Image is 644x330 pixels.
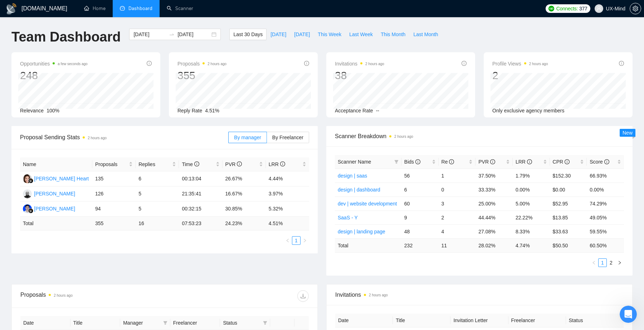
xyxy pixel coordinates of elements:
span: info-circle [280,161,285,166]
span: Relevance [20,108,44,113]
div: [PERSON_NAME] [34,190,75,198]
span: Opportunities [20,59,88,68]
span: By manager [234,135,261,140]
th: Date [335,314,393,327]
span: Bids [404,159,420,165]
span: 4.51% [205,108,219,113]
time: 2 hours ago [365,62,384,66]
time: 2 hours ago [529,62,548,66]
span: PVR [478,159,495,165]
input: End date [177,30,210,38]
th: Proposals [92,157,136,171]
span: Only exclusive agency members [492,108,565,113]
span: Connects: [556,5,578,13]
span: This Week [318,30,341,38]
span: info-circle [527,159,532,164]
div: 38 [335,69,384,82]
img: gigradar-bm.png [28,208,33,213]
span: info-circle [604,159,609,164]
a: 2 [607,259,615,267]
td: 21:35:41 [179,186,222,202]
td: 07:53:23 [179,217,222,230]
a: design | landing page [338,229,385,234]
iframe: Intercom live chat [620,306,637,323]
td: 135 [92,171,136,186]
td: 00:13:04 [179,171,222,186]
td: 0.00% [587,183,624,196]
span: setting [630,6,641,11]
span: filter [262,317,269,328]
span: swap-right [169,31,175,37]
span: This Month [381,30,405,38]
span: 377 [579,5,587,13]
td: 8.33% [513,224,550,238]
span: Proposals [95,160,127,168]
button: right [615,258,624,267]
td: $33.63 [550,224,587,238]
td: 49.05% [587,210,624,224]
span: info-circle [619,61,624,66]
td: 5.32% [266,202,309,217]
time: 2 hours ago [208,62,226,66]
td: 5 [136,186,179,202]
td: 60.50 % [587,238,624,252]
td: 37.50% [475,169,513,183]
li: Previous Page [283,236,292,245]
td: 232 [401,238,439,252]
a: design | saas [338,173,367,179]
img: NM [23,204,32,213]
time: 2 hours ago [54,293,73,297]
td: 0 [439,183,476,196]
span: info-circle [237,161,242,166]
span: to [169,31,175,37]
div: Proposals [20,290,165,302]
span: Invitations [335,59,384,68]
time: a few seconds ago [58,62,87,66]
a: searchScanner [167,5,193,11]
td: $152.30 [550,169,587,183]
td: 4.74 % [513,238,550,252]
td: 3 [439,196,476,210]
span: Acceptance Rate [335,108,373,113]
span: filter [263,321,267,325]
span: Replies [138,160,171,168]
td: 6 [136,171,179,186]
span: New [623,130,633,136]
button: This Month [377,29,409,40]
td: 74.29% [587,196,624,210]
th: Freelancer [508,314,566,327]
td: $ 50.50 [550,238,587,252]
a: KH[PERSON_NAME] Heart [23,175,89,181]
span: filter [393,156,400,167]
td: 16 [136,217,179,230]
span: info-circle [462,61,467,66]
td: 00:32:15 [179,202,222,217]
td: 3.97% [266,186,309,202]
span: filter [163,321,167,325]
div: 2 [492,69,548,82]
span: left [286,238,290,243]
td: 126 [92,186,136,202]
span: Re [441,159,454,165]
td: 5 [136,202,179,217]
td: 11 [439,238,476,252]
th: Date [20,316,70,330]
span: info-circle [194,161,199,166]
td: 2 [439,210,476,224]
td: 66.93% [587,169,624,183]
td: 44.44% [475,210,513,224]
span: -- [376,108,379,113]
span: info-circle [415,159,420,164]
td: 6 [401,183,439,196]
td: 56 [401,169,439,183]
a: 1 [599,259,606,267]
span: left [592,261,596,265]
td: 355 [92,217,136,230]
button: left [590,258,598,267]
td: 16.67% [223,186,266,202]
button: [DATE] [290,29,314,40]
td: 4.51 % [266,217,309,230]
span: CPR [553,159,570,165]
div: 355 [177,69,226,82]
td: 28.02 % [475,238,513,252]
